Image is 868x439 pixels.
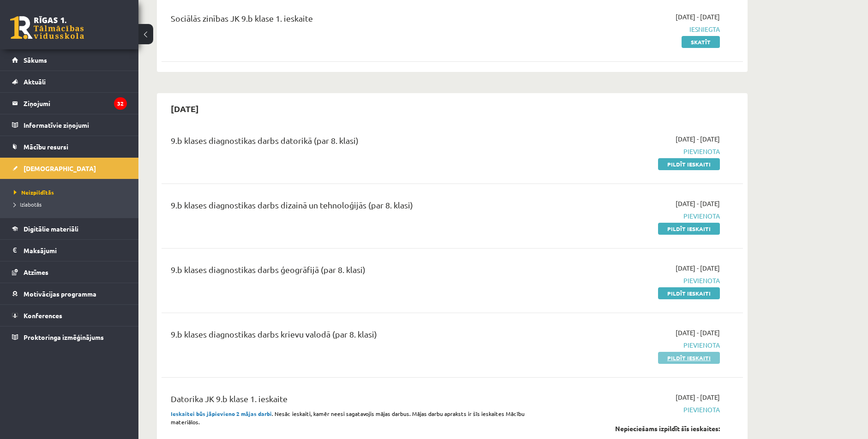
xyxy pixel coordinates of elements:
a: Ziņojumi32 [12,93,127,114]
span: Sākums [24,56,47,64]
legend: Informatīvie ziņojumi [24,114,127,136]
span: . Nesāc ieskaiti, kamēr neesi sagatavojis mājas darbus. Mājas darbu apraksts ir šīs ieskaites Māc... [171,410,525,426]
div: Sociālās zinības JK 9.b klase 1. ieskaite [171,12,532,29]
a: Pildīt ieskaiti [658,287,720,299]
strong: Ieskaitei būs jāpievieno 2 mājas darbi [171,410,272,417]
a: Proktoringa izmēģinājums [12,326,127,348]
span: Atzīmes [24,268,48,276]
a: Neizpildītās [14,188,129,196]
legend: Ziņojumi [24,93,127,114]
span: Digitālie materiāli [24,225,78,233]
span: Proktoringa izmēģinājums [24,333,104,341]
a: Pildīt ieskaiti [658,223,720,235]
a: Atzīmes [12,261,127,283]
span: [DATE] - [DATE] [676,134,720,144]
a: Rīgas 1. Tālmācības vidusskola [10,16,84,39]
span: [DATE] - [DATE] [676,328,720,338]
a: Digitālie materiāli [12,218,127,239]
a: Izlabotās [14,200,129,208]
div: 9.b klases diagnostikas darbs datorikā (par 8. klasi) [171,134,532,151]
div: Nepieciešams izpildīt šīs ieskaites: [546,424,720,433]
span: [DEMOGRAPHIC_DATA] [24,164,96,172]
span: Pievienota [546,405,720,415]
a: Pildīt ieskaiti [658,352,720,364]
span: [DATE] - [DATE] [676,12,720,22]
a: Informatīvie ziņojumi [12,114,127,136]
a: Sākums [12,49,127,71]
span: [DATE] - [DATE] [676,392,720,402]
span: Pievienota [546,211,720,221]
span: Pievienota [546,276,720,285]
span: Izlabotās [14,201,42,208]
i: 32 [114,97,127,110]
span: Iesniegta [546,24,720,34]
div: 9.b klases diagnostikas darbs krievu valodā (par 8. klasi) [171,328,532,345]
span: Neizpildītās [14,189,54,196]
span: Konferences [24,311,62,320]
span: Pievienota [546,340,720,350]
h2: [DATE] [162,98,208,119]
a: Maksājumi [12,240,127,261]
a: Skatīt [682,36,720,48]
div: Datorika JK 9.b klase 1. ieskaite [171,392,532,409]
a: Pildīt ieskaiti [658,158,720,170]
span: Motivācijas programma [24,290,96,298]
div: 9.b klases diagnostikas darbs ģeogrāfijā (par 8. klasi) [171,263,532,280]
span: Pievienota [546,147,720,156]
a: Motivācijas programma [12,283,127,304]
span: Mācību resursi [24,142,68,151]
a: Konferences [12,305,127,326]
legend: Maksājumi [24,240,127,261]
a: Mācību resursi [12,136,127,157]
div: 9.b klases diagnostikas darbs dizainā un tehnoloģijās (par 8. klasi) [171,199,532,216]
span: [DATE] - [DATE] [676,263,720,273]
a: Aktuāli [12,71,127,92]
span: [DATE] - [DATE] [676,199,720,208]
span: Aktuāli [24,77,46,86]
a: [DEMOGRAPHIC_DATA] [12,158,127,179]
